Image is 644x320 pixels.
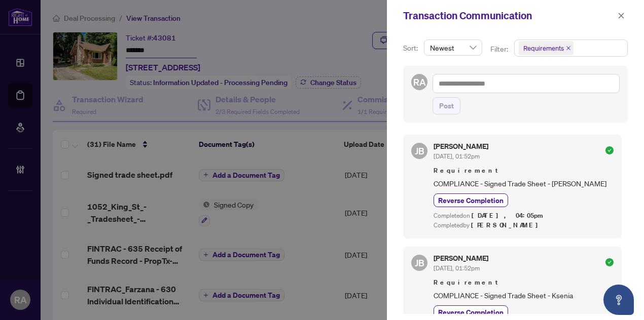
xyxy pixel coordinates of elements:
[438,195,504,206] span: Reverse Completion
[415,256,424,270] span: JB
[605,258,614,266] span: check-circle
[434,143,488,150] h5: [PERSON_NAME]
[519,41,574,55] span: Requirements
[434,166,614,176] span: Requirement
[566,46,571,51] span: close
[430,40,476,55] span: Newest
[433,97,460,114] button: Post
[403,8,615,23] div: Transaction Communication
[603,285,634,315] button: Open asap
[434,277,614,288] span: Requirement
[434,152,480,160] span: [DATE], 01:52pm
[403,43,420,54] p: Sort:
[434,221,614,230] div: Completed by
[413,75,426,89] span: RA
[434,264,480,272] span: [DATE], 01:52pm
[618,12,625,19] span: close
[490,44,510,55] p: Filter:
[415,144,424,158] span: JB
[471,221,544,229] span: [PERSON_NAME]
[523,43,564,53] span: Requirements
[434,305,508,319] button: Reverse Completion
[434,290,614,301] span: COMPLIANCE - Signed Trade Sheet - Ksenia
[434,255,488,262] h5: [PERSON_NAME]
[605,146,614,154] span: check-circle
[434,178,614,189] span: COMPLIANCE - Signed Trade Sheet - [PERSON_NAME]
[438,307,504,317] span: Reverse Completion
[434,193,508,207] button: Reverse Completion
[472,211,545,220] span: [DATE], 04:05pm
[434,211,614,221] div: Completed on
